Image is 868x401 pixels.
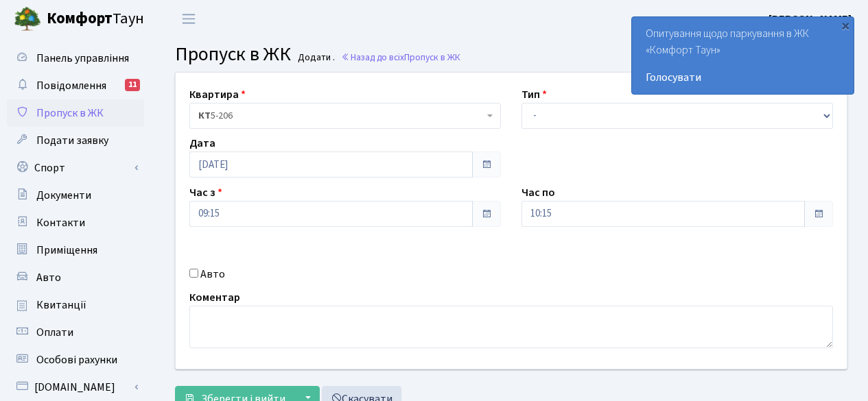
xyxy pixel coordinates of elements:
[47,8,113,29] b: Комфорт
[769,11,852,27] a: [PERSON_NAME]
[7,346,144,374] a: Особові рахунки
[36,325,73,340] span: Оплати
[189,86,246,103] label: Квартира
[769,12,852,27] b: [PERSON_NAME]
[14,5,41,33] img: logo.png
[7,45,144,72] a: Панель управління
[838,19,852,32] div: ×
[295,52,335,64] small: Додати .
[404,51,460,64] span: Пропуск в ЖК
[36,133,108,148] span: Подати заявку
[189,135,215,151] label: Дата
[341,51,460,64] a: Назад до всіхПропуск в ЖК
[125,79,140,91] div: 11
[189,103,501,129] span: <b>КТ</b>&nbsp;&nbsp;&nbsp;&nbsp;5-206
[36,352,117,367] span: Особові рахунки
[7,127,144,154] a: Подати заявку
[189,184,222,201] label: Час з
[7,236,144,264] a: Приміщення
[36,51,129,66] span: Панель управління
[36,215,85,230] span: Контакти
[521,184,555,201] label: Час по
[36,270,61,285] span: Авто
[646,69,840,86] a: Голосувати
[7,72,144,99] a: Повідомлення11
[7,99,144,127] a: Пропуск в ЖК
[189,289,240,306] label: Коментар
[36,188,91,203] span: Документи
[521,86,547,103] label: Тип
[7,264,144,291] a: Авто
[47,8,144,31] span: Таун
[200,266,225,282] label: Авто
[7,209,144,236] a: Контакти
[198,109,484,123] span: <b>КТ</b>&nbsp;&nbsp;&nbsp;&nbsp;5-206
[36,106,104,121] span: Пропуск в ЖК
[36,297,86,313] span: Квитанції
[632,17,854,94] div: Опитування щодо паркування в ЖК «Комфорт Таун»
[7,154,144,182] a: Спорт
[198,109,211,123] b: КТ
[36,78,106,93] span: Повідомлення
[7,374,144,401] a: [DOMAIN_NAME]
[7,182,144,209] a: Документи
[7,319,144,346] a: Оплати
[175,40,291,68] span: Пропуск в ЖК
[36,243,97,258] span: Приміщення
[7,291,144,319] a: Квитанції
[172,8,206,30] button: Переключити навігацію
